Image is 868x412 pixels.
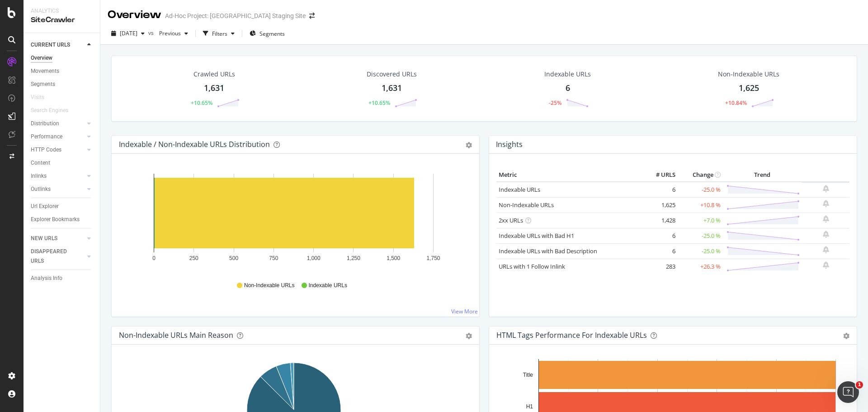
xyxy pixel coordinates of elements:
[31,93,44,102] div: Visits
[823,261,829,269] div: bell-plus
[31,274,62,283] div: Analysis Info
[152,255,156,261] text: 0
[549,99,561,107] div: -25%
[31,66,94,76] a: Movements
[496,331,647,340] div: HTML Tags Performance for Indexable URLs
[678,213,723,228] td: +7.0 %
[499,201,554,209] a: Non-Indexable URLs
[823,200,829,207] div: bell-plus
[642,243,678,259] td: 6
[269,255,278,261] text: 750
[426,255,440,261] text: 1,750
[229,255,238,261] text: 500
[199,26,238,41] button: Filters
[31,274,94,283] a: Analysis Info
[523,372,533,378] text: Title
[31,215,80,224] div: Explorer Bookmarks
[499,185,540,194] a: Indexable URLs
[499,216,523,224] a: 2xx URLs
[31,53,94,63] a: Overview
[31,106,77,115] a: Search Engines
[309,282,347,289] span: Indexable URLs
[31,132,62,142] div: Performance
[466,142,472,148] div: gear
[823,215,829,223] div: bell-plus
[823,246,829,253] div: bell-plus
[678,182,723,198] td: -25.0 %
[119,140,270,149] div: Indexable / Non-Indexable URLs Distribution
[499,262,565,270] a: URLs with 1 Follow Inlink
[678,168,723,182] th: Change
[31,145,61,155] div: HTTP Codes
[347,255,360,261] text: 1,250
[108,26,148,41] button: [DATE]
[193,70,235,79] div: Crawled URLs
[31,234,57,243] div: NEW URLS
[31,15,93,25] div: SiteCrawler
[31,158,94,168] a: Content
[31,185,51,194] div: Outlinks
[31,145,85,155] a: HTTP Codes
[678,197,723,213] td: +10.8 %
[856,381,863,388] span: 1
[204,82,224,94] div: 1,631
[544,70,591,79] div: Indexable URLs
[119,331,233,340] div: Non-Indexable URLs Main Reason
[451,308,478,315] a: View More
[678,228,723,243] td: -25.0 %
[148,29,156,37] span: vs
[259,30,285,38] span: Segments
[31,40,70,50] div: CURRENT URLS
[387,255,400,261] text: 1,500
[212,30,227,38] div: Filters
[31,171,47,181] div: Inlinks
[642,213,678,228] td: 1,428
[31,80,55,89] div: Segments
[31,80,94,89] a: Segments
[823,231,829,238] div: bell-plus
[31,185,85,194] a: Outlinks
[368,99,390,107] div: +10.65%
[120,29,137,37] span: 2025 Sep. 25th
[718,70,779,79] div: Non-Indexable URLs
[31,234,85,243] a: NEW URLS
[156,29,181,37] span: Previous
[678,243,723,259] td: -25.0 %
[119,168,469,273] svg: A chart.
[678,259,723,274] td: +26.3 %
[31,53,52,63] div: Overview
[31,7,93,15] div: Analytics
[526,403,533,410] text: H1
[496,168,642,182] th: Metric
[367,70,417,79] div: Discovered URLs
[31,202,94,211] a: Url Explorer
[499,247,597,255] a: Indexable URLs with Bad Description
[108,7,161,23] div: Overview
[642,182,678,198] td: 6
[725,99,747,107] div: +10.84%
[823,185,829,192] div: bell-plus
[466,333,472,339] div: gear
[31,247,85,266] a: DISAPPEARED URLS
[31,119,85,128] a: Distribution
[837,381,859,403] iframe: Intercom live chat
[642,197,678,213] td: 1,625
[31,215,94,224] a: Explorer Bookmarks
[244,282,294,289] span: Non-Indexable URLs
[642,228,678,243] td: 6
[642,259,678,274] td: 283
[31,247,76,266] div: DISAPPEARED URLS
[191,99,212,107] div: +10.65%
[307,255,321,261] text: 1,000
[31,171,85,181] a: Inlinks
[246,26,288,41] button: Segments
[843,333,849,339] div: gear
[382,82,402,94] div: 1,631
[31,66,59,76] div: Movements
[31,93,53,102] a: Visits
[723,168,802,182] th: Trend
[31,40,85,50] a: CURRENT URLS
[31,132,85,142] a: Performance
[309,13,315,19] div: arrow-right-arrow-left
